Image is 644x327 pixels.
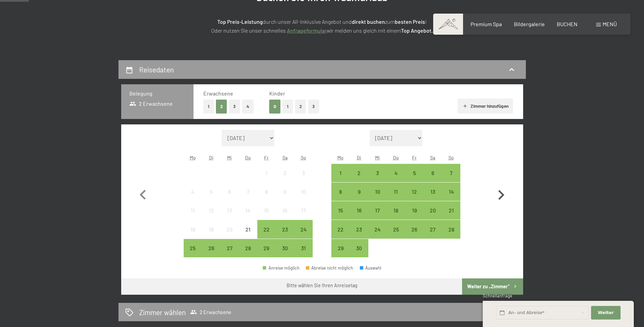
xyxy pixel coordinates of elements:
div: 27 [424,227,441,244]
div: Mon Sep 08 2025 [331,183,350,201]
div: Anreise nicht möglich [239,220,257,238]
abbr: Mittwoch [375,155,380,160]
div: 12 [203,208,220,225]
div: Sun Sep 21 2025 [442,201,460,220]
div: Fri Aug 08 2025 [257,183,276,201]
div: 15 [258,208,275,225]
span: Kinder [269,90,285,97]
div: Fri Sep 12 2025 [405,183,423,201]
div: Anreise nicht möglich [239,183,257,201]
abbr: Donnerstag [393,155,399,160]
div: 22 [258,227,275,244]
div: 14 [240,208,257,225]
div: Anreise nicht möglich [276,201,294,220]
div: Anreise nicht möglich [202,201,220,220]
div: Anreise nicht möglich [184,201,202,220]
div: 28 [443,227,460,244]
div: Wed Sep 03 2025 [368,164,387,182]
div: 4 [184,189,201,206]
div: 2 [276,170,293,187]
div: Anreise möglich [294,220,312,238]
span: 2 Erwachsene [190,309,231,315]
div: 13 [221,208,238,225]
div: Anreise nicht möglich [202,183,220,201]
h3: Belegung [129,90,185,97]
div: Tue Sep 09 2025 [350,183,368,201]
div: Sat Aug 30 2025 [276,239,294,257]
a: Bildergalerie [514,21,545,27]
div: 16 [351,208,368,225]
div: 17 [369,208,386,225]
div: 7 [240,189,257,206]
div: Anreise möglich [331,164,350,182]
div: Anreise nicht möglich [220,183,239,201]
div: Anreise möglich [331,183,350,201]
div: 31 [295,245,312,262]
div: 10 [369,189,386,206]
div: Anreise nicht möglich [276,164,294,182]
div: Anreise nicht möglich [294,164,312,182]
div: Tue Aug 12 2025 [202,201,220,220]
div: Mon Sep 01 2025 [331,164,350,182]
div: 19 [203,227,220,244]
div: 1 [332,170,349,187]
div: Tue Sep 02 2025 [350,164,368,182]
div: Anreise möglich [387,201,405,220]
div: Anreise möglich [442,183,460,201]
div: Wed Aug 13 2025 [220,201,239,220]
div: 11 [387,189,404,206]
abbr: Mittwoch [227,155,232,160]
div: 23 [276,227,293,244]
div: 14 [443,189,460,206]
div: Anreise möglich [257,239,276,257]
span: 2 Erwachsene [129,100,173,107]
div: Fri Aug 01 2025 [257,164,276,182]
div: 16 [276,208,293,225]
div: Mon Aug 04 2025 [184,183,202,201]
div: Anreise möglich [331,201,350,220]
div: Anreise möglich [405,201,423,220]
abbr: Montag [337,155,344,160]
div: Sun Aug 03 2025 [294,164,312,182]
div: 25 [387,227,404,244]
div: Anreise möglich [387,183,405,201]
button: Weiter zu „Zimmer“ [462,278,523,295]
span: Weiter [598,310,614,316]
a: Anfrageformular [287,27,327,34]
abbr: Freitag [264,155,269,160]
div: 20 [221,227,238,244]
div: 5 [203,189,220,206]
div: 23 [351,227,368,244]
strong: Top Angebot. [401,27,433,34]
div: Anreise möglich [405,164,423,182]
div: Anreise möglich [424,201,442,220]
span: Premium Spa [471,21,502,27]
div: Anreise möglich [331,239,350,257]
div: 24 [295,227,312,244]
div: Anreise nicht möglich [202,220,220,238]
div: Tue Aug 26 2025 [202,239,220,257]
div: Sun Sep 14 2025 [442,183,460,201]
div: Thu Sep 11 2025 [387,183,405,201]
div: Anreise möglich [276,220,294,238]
button: Vorheriger Monat [133,130,153,258]
div: Anreise möglich [257,220,276,238]
div: Thu Sep 18 2025 [387,201,405,220]
span: Menü [603,21,617,27]
div: Tue Aug 19 2025 [202,220,220,238]
div: Wed Aug 27 2025 [220,239,239,257]
div: Sat Aug 09 2025 [276,183,294,201]
div: 21 [443,208,460,225]
div: Anreise möglich [263,266,299,270]
div: Thu Aug 07 2025 [239,183,257,201]
button: 0 [269,100,280,114]
abbr: Montag [190,155,196,160]
div: Mon Sep 29 2025 [331,239,350,257]
div: Anreise möglich [405,183,423,201]
div: Anreise möglich [350,164,368,182]
strong: besten Preis [395,18,425,25]
div: Anreise möglich [368,164,387,182]
div: Fri Sep 05 2025 [405,164,423,182]
div: 29 [258,245,275,262]
button: 2 [295,100,306,114]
